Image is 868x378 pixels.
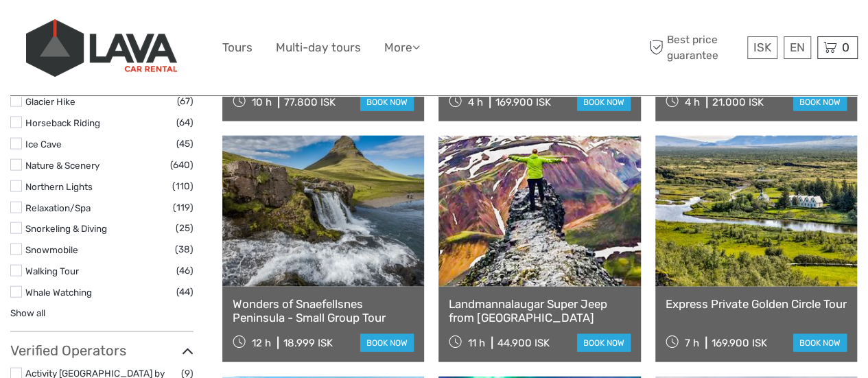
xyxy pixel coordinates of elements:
a: Whale Watching [25,287,92,298]
a: Snowmobile [25,244,78,255]
span: 10 h [252,96,272,108]
span: (44) [176,284,193,300]
a: book now [577,93,631,111]
div: 44.900 ISK [497,337,550,349]
span: 11 h [468,337,485,349]
a: Walking Tour [25,265,79,276]
span: Best price guarantee [646,32,744,62]
a: Wonders of Snaefellsnes Peninsula - Small Group Tour [233,297,414,325]
img: 523-13fdf7b0-e410-4b32-8dc9-7907fc8d33f7_logo_big.jpg [26,19,177,77]
div: 77.800 ISK [284,96,336,108]
span: (38) [175,241,193,257]
a: Horseback Riding [25,117,100,128]
div: 18.999 ISK [283,337,333,349]
div: 169.900 ISK [712,337,767,349]
a: Snorkeling & Diving [25,223,107,234]
span: (45) [176,136,193,152]
span: 4 h [685,96,700,108]
span: (67) [177,93,193,109]
a: book now [793,93,847,111]
a: Express Private Golden Circle Tour [666,297,847,311]
a: Multi-day tours [276,38,361,58]
span: (119) [173,200,193,215]
a: More [384,38,420,58]
span: (64) [176,115,193,130]
a: book now [577,334,631,352]
a: Landmannalaugar Super Jeep from [GEOGRAPHIC_DATA] [449,297,630,325]
a: Tours [222,38,253,58]
span: (46) [176,263,193,279]
span: 0 [840,40,852,54]
span: 7 h [685,337,699,349]
span: (110) [172,178,193,194]
a: book now [793,334,847,352]
div: EN [784,36,811,59]
h3: Verified Operators [10,342,193,359]
a: Nature & Scenery [25,160,99,171]
a: Show all [10,307,45,318]
a: Northern Lights [25,181,93,192]
div: 169.900 ISK [495,96,551,108]
span: 4 h [468,96,483,108]
span: 12 h [252,337,271,349]
a: Glacier Hike [25,96,75,107]
span: (640) [170,157,193,173]
a: book now [360,93,414,111]
span: (25) [176,220,193,236]
a: Relaxation/Spa [25,202,91,213]
span: ISK [753,40,771,54]
div: 21.000 ISK [712,96,764,108]
a: book now [360,334,414,352]
a: Ice Cave [25,139,62,150]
